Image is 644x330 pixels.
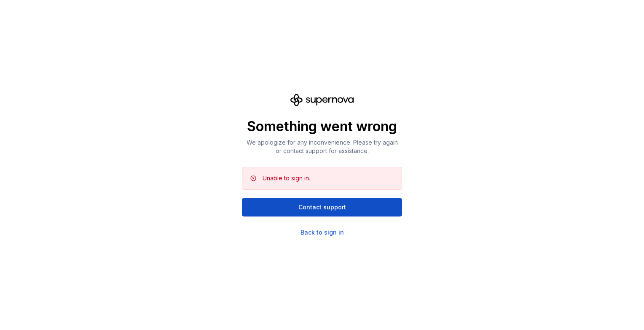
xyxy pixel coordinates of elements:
p: We apologize for any inconvenience. Please try again or contact support for assistance. [242,138,402,155]
span: Contact support [298,203,346,211]
button: Contact support [242,198,402,216]
div: Unable to sign in. [263,174,310,182]
p: Something went wrong [242,118,402,135]
a: Back to sign in [301,228,344,237]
